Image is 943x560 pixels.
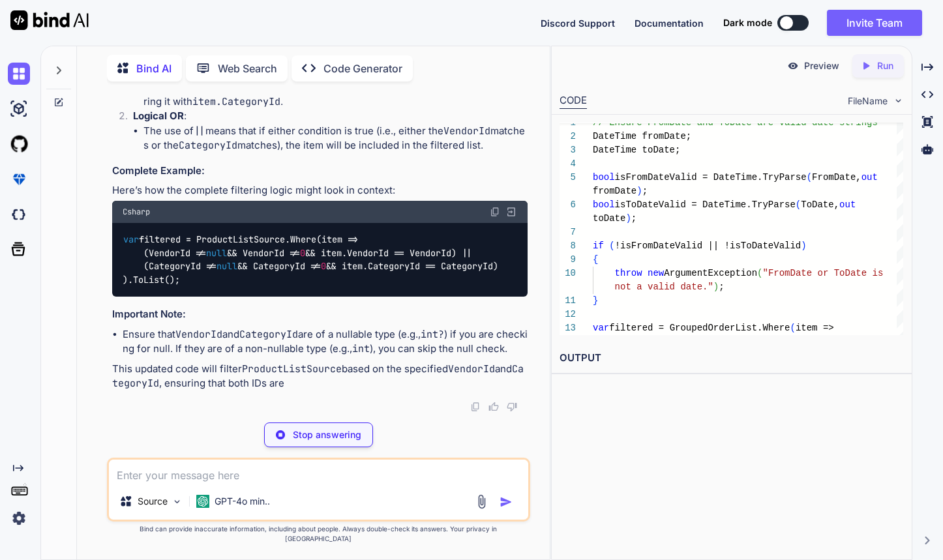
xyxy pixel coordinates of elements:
span: bool [593,199,615,210]
img: chevron down [893,95,904,106]
div: 11 [560,294,576,308]
img: settings [8,507,30,529]
span: out [839,199,856,210]
div: 4 [560,157,576,171]
img: copy [490,207,500,217]
p: : [133,109,528,124]
span: filtered = GroupedOrderList.Where [609,323,790,333]
span: FromDate, [812,172,861,183]
img: Bind AI [10,10,89,30]
span: ) [636,186,642,196]
code: filtered = ProductListSource.Where(item => (VendorId != && VendorId != && item.VendorId == Vendor... [123,233,498,286]
span: DateTime fromDate; [593,131,691,141]
span: ; [719,282,724,292]
p: This updated code will filter based on the specified and , ensuring that both IDs are [112,362,528,391]
span: ; [631,213,636,224]
span: item => [796,323,834,333]
img: premium [8,168,30,190]
p: Bind AI [136,61,172,76]
div: 6 [560,198,576,212]
span: ; [642,186,648,196]
span: isFromDateValid = DateTime.TryParse [615,172,807,183]
button: Discord Support [541,16,615,30]
button: Invite Team [827,10,922,36]
code: CategoryId [239,328,298,341]
div: 3 [560,143,576,157]
span: !isFromDateValid || !isToDateValid [615,241,801,251]
p: Code Generator [323,61,402,76]
span: Dark mode [723,16,772,29]
span: ( [796,199,801,210]
span: DateTime toDate; [593,145,680,155]
div: CODE [560,93,587,109]
span: ( [807,172,812,183]
strong: Logical OR [133,110,184,122]
code: VendorId [175,328,222,341]
code: item.CategoryId [192,95,280,108]
span: new [648,268,664,278]
span: null [206,247,227,259]
div: 8 [560,239,576,253]
span: Discord Support [541,18,615,29]
img: ai-studio [8,98,30,120]
p: Preview [804,59,839,72]
span: "FromDate or ToDate is [763,268,884,278]
img: Open in Browser [505,206,517,218]
img: icon [500,495,513,508]
span: toDate [593,213,625,224]
span: ( [609,241,614,251]
img: copy [470,402,481,412]
code: CategoryId [179,139,237,152]
img: chat [8,63,30,85]
span: } [593,295,598,306]
code: ProductListSource [242,362,342,376]
div: 7 [560,226,576,239]
span: var [123,234,139,246]
p: Web Search [218,61,277,76]
span: out [861,172,878,183]
img: githubLight [8,133,30,155]
p: Bind can provide inaccurate information, including about people. Always double-check its answers.... [107,524,531,544]
p: Here’s how the complete filtering logic might look in context: [112,183,528,198]
code: int [352,342,370,355]
span: if [593,241,604,251]
img: preview [787,60,799,72]
li: The use of means that if either condition is true (i.e., either the matches or the matches), the ... [143,124,528,153]
img: Pick Models [172,496,183,507]
code: int? [421,328,444,341]
h2: OUTPUT [552,343,912,374]
span: null [217,261,237,273]
span: 0 [321,261,326,273]
span: gs [867,117,878,128]
img: attachment [474,494,489,509]
p: Stop answering [293,428,361,441]
span: fromDate [593,186,636,196]
code: VendorId [443,125,490,138]
span: ) [801,241,806,251]
span: bool [593,172,615,183]
p: Source [138,495,168,508]
div: 2 [560,130,576,143]
span: Documentation [635,18,704,29]
span: FileName [848,95,888,108]
span: ) [713,282,719,292]
li: Ensure that and are of a nullable type (e.g., ) if you are checking for null. If they are of a no... [123,327,528,357]
span: ( [790,323,796,333]
span: throw [615,268,642,278]
div: 9 [560,253,576,267]
div: 13 [560,321,576,335]
span: { [593,254,598,265]
img: dislike [507,402,517,412]
p: GPT-4o min.. [215,495,270,508]
span: 0 [300,247,305,259]
button: Documentation [635,16,704,30]
code: CategoryId [112,362,524,391]
h3: Important Note: [112,307,528,322]
span: isToDateValid = DateTime.TryParse [615,199,796,210]
code: || [194,125,205,138]
span: // Ensure FromDate and ToDate are valid date strin [593,117,867,128]
p: Run [877,59,893,72]
div: 5 [560,171,576,184]
img: darkCloudIdeIcon [8,203,30,226]
span: not a valid date." [615,282,713,292]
